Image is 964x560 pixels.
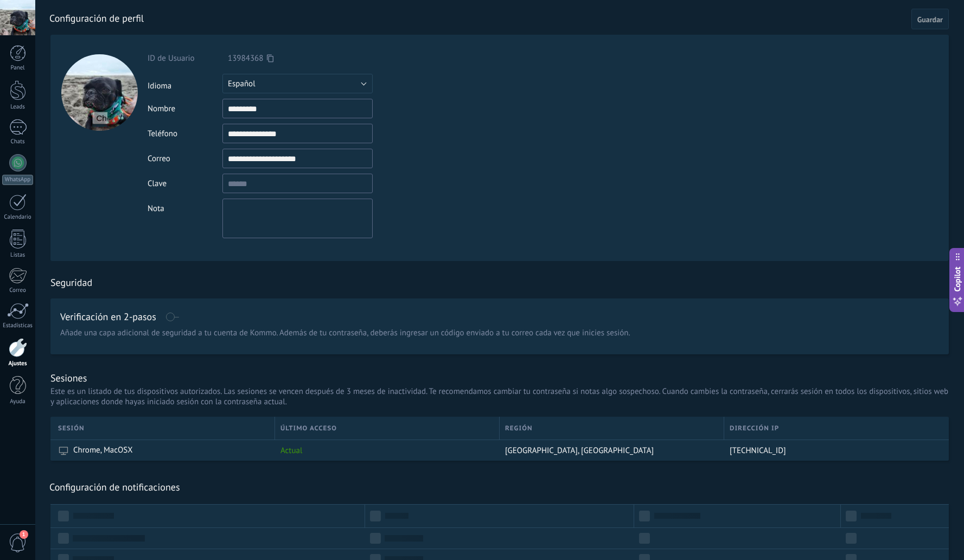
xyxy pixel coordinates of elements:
[50,276,92,289] h1: Seguridad
[228,79,256,89] span: Español
[2,287,34,294] div: Correo
[2,322,34,329] div: Estadísticas
[724,440,941,461] div: 95.173.216.111
[500,417,724,440] div: Región
[50,372,87,384] h1: Sesiones
[730,446,786,456] span: [TECHNICAL_ID]
[275,417,499,440] div: último acceso
[222,74,373,93] button: Español
[148,53,222,63] div: ID de Usuario
[505,446,654,456] span: [GEOGRAPHIC_DATA], [GEOGRAPHIC_DATA]
[20,530,28,539] span: 1
[60,328,630,339] span: Añade una capa adicional de seguridad a tu cuenta de Kommo. Además de tu contraseña, deberás ingr...
[50,386,949,407] p: Este es un listado de tus dispositivos autorizados. Las sesiones se vencen después de 3 meses de ...
[228,53,263,63] span: 13984368
[2,252,34,259] div: Listas
[2,214,34,221] div: Calendario
[2,104,34,111] div: Leads
[2,138,34,145] div: Chats
[2,65,34,72] div: Panel
[148,154,222,164] div: Correo
[2,175,33,185] div: WhatsApp
[917,16,943,23] span: Guardar
[952,267,963,292] span: Copilot
[2,360,34,367] div: Ajustes
[2,398,34,405] div: Ayuda
[58,417,274,440] div: Sesión
[280,446,302,456] span: Actual
[911,9,949,29] button: Guardar
[724,417,949,440] div: Dirección IP
[60,313,156,321] h1: Verificación en 2-pasos
[148,199,222,214] div: Nota
[73,445,133,456] span: Chrome, MacOSX
[148,104,222,114] div: Nombre
[148,179,222,189] div: Clave
[49,481,180,493] h1: Configuración de notificaciones
[148,129,222,139] div: Teléfono
[500,440,719,461] div: Dallas, United States
[148,77,222,91] div: Idioma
